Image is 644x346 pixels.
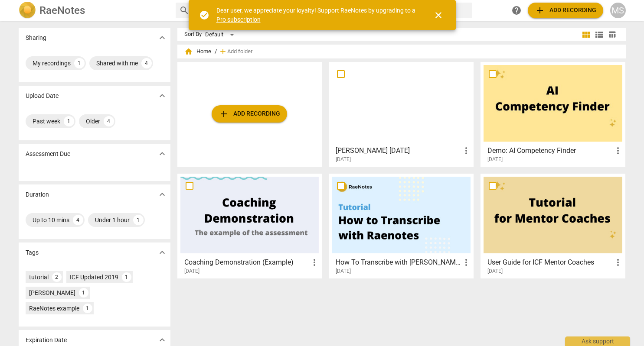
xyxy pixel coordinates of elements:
[133,215,144,225] div: 1
[215,49,217,55] span: /
[608,30,616,39] span: table_chart
[593,28,606,41] button: List view
[484,65,622,163] a: Demo: AI Competency Finder[DATE]
[26,190,49,199] p: Duration
[219,109,280,119] span: Add recording
[157,91,167,101] span: expand_more
[528,3,603,18] button: Upload
[433,10,444,20] span: close
[29,273,49,281] div: tutorial
[26,33,46,42] p: Sharing
[219,47,227,56] span: add
[157,149,167,159] span: expand_more
[156,31,169,44] button: Show more
[428,5,449,26] button: Close
[104,116,114,126] div: 4
[157,189,167,200] span: expand_more
[83,304,92,313] div: 1
[157,335,167,345] span: expand_more
[19,2,169,19] a: LogoRaeNotes
[26,248,39,257] p: Tags
[26,149,70,158] p: Assessment Due
[461,146,471,156] span: more_vert
[216,6,418,24] div: Dear user, we appreciate your loyalty! Support RaeNotes by upgrading to a
[96,59,138,68] div: Shared with me
[86,117,100,126] div: Older
[33,59,71,68] div: My recordings
[19,2,36,19] img: Logo
[487,146,613,156] h3: Demo: AI Competency Finder
[581,29,592,40] span: view_module
[33,117,60,126] div: Past week
[227,49,252,55] span: Add folder
[212,105,287,123] button: Upload
[219,109,229,119] span: add
[336,257,461,268] h3: How To Transcribe with RaeNotes
[156,188,169,201] button: Show more
[184,268,199,275] span: [DATE]
[205,28,237,42] div: Default
[184,47,211,56] span: Home
[29,304,79,313] div: RaeNotes example
[216,16,261,23] a: Pro subscription
[606,28,619,41] button: Table view
[565,336,630,346] div: Ask support
[332,65,471,163] a: [PERSON_NAME] [DATE][DATE]
[336,156,351,163] span: [DATE]
[332,177,471,275] a: How To Transcribe with [PERSON_NAME][DATE]
[610,3,626,18] button: MS
[184,47,193,56] span: home
[157,247,167,258] span: expand_more
[74,58,85,68] div: 1
[613,146,623,156] span: more_vert
[73,215,83,225] div: 4
[33,216,69,224] div: Up to 10 mins
[141,58,152,68] div: 4
[487,156,503,163] span: [DATE]
[336,268,351,275] span: [DATE]
[309,257,320,268] span: more_vert
[487,257,613,268] h3: User Guide for ICF Mentor Coaches
[157,32,167,43] span: expand_more
[580,28,593,41] button: Tile view
[26,336,67,345] p: Expiration Date
[461,257,471,268] span: more_vert
[487,268,503,275] span: [DATE]
[484,177,622,275] a: User Guide for ICF Mentor Coaches[DATE]
[184,257,310,268] h3: Coaching Demonstration (Example)
[52,272,62,282] div: 2
[180,177,319,275] a: Coaching Demonstration (Example)[DATE]
[179,5,190,16] span: search
[535,5,545,16] span: add
[535,5,596,16] span: Add recording
[70,273,118,281] div: ICF Updated 2019
[509,3,524,18] a: Help
[79,288,88,297] div: 1
[39,4,85,16] h2: RaeNotes
[156,147,169,160] button: Show more
[613,257,623,268] span: more_vert
[156,246,169,259] button: Show more
[511,5,522,16] span: help
[29,288,75,297] div: [PERSON_NAME]
[594,29,605,40] span: view_list
[95,216,130,224] div: Under 1 hour
[184,31,202,38] div: Sort By
[199,10,209,20] span: check_circle
[122,272,131,282] div: 1
[156,89,169,102] button: Show more
[26,91,59,100] p: Upload Date
[336,146,461,156] h3: Esther Edwards 8-11-25
[64,116,74,126] div: 1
